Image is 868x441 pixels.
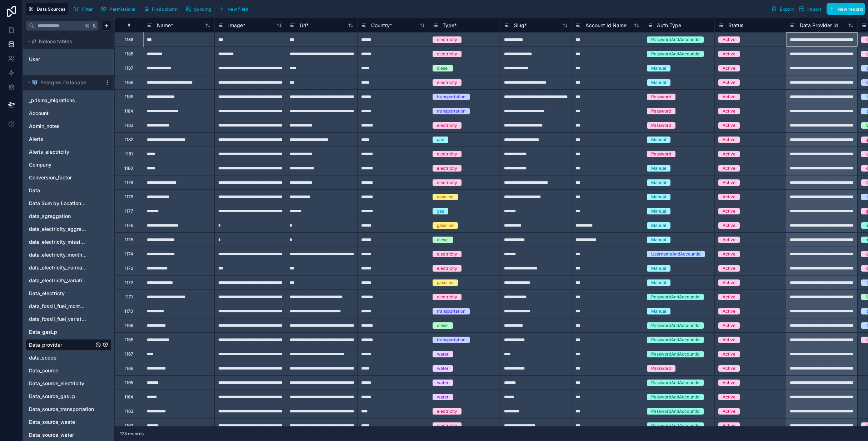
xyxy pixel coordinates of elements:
div: 1174 [125,251,133,257]
span: Account Id Name [585,22,627,29]
div: lt [865,308,868,314]
div: 1185 [125,94,133,100]
div: water [437,365,449,372]
span: Syncing [194,6,211,12]
span: Url * [300,22,309,29]
span: Slug * [514,22,527,29]
div: Manual [651,79,666,86]
a: data_fossil_fuel_monthly_normalization [29,303,87,310]
div: Active [723,208,735,214]
div: gasoline [437,194,454,200]
div: Account [26,108,111,119]
div: 1188 [125,51,133,57]
span: Data_provider [29,341,62,348]
div: 1162 [125,423,133,428]
button: Import [796,3,824,15]
div: Active [723,137,735,143]
span: Data [29,187,40,194]
div: electricity [437,265,457,272]
div: electricity [437,122,457,129]
div: PasswordAndAccountId [651,294,699,300]
a: data_electricity_normalization [29,264,87,271]
span: Data_gasLp [29,328,57,336]
div: Active [723,108,735,114]
a: Data_source_electricity [29,380,94,387]
div: electricity [437,79,457,86]
div: transportation [437,108,465,114]
div: Active [723,265,735,272]
div: Data_electricty [26,288,111,299]
div: electricity [437,165,457,172]
div: Active [723,380,735,386]
div: Password [651,122,671,129]
div: data_scope [26,352,111,363]
span: Filter [82,6,93,12]
button: Noloco tables [26,36,107,46]
span: Admin_notes [29,123,60,130]
a: Data [29,187,94,194]
div: transportation [437,337,465,343]
a: Data_source_gasLp [29,393,94,400]
button: Filter [71,4,96,14]
div: Company [26,159,111,170]
div: gasoline [437,222,454,229]
a: Permissions [98,4,140,14]
a: Admin_notes [29,123,94,130]
div: 1183 [125,123,133,128]
span: data_electricity_monthly_normalization [29,251,87,258]
div: Active [723,279,735,286]
span: Data_source [29,367,58,374]
span: Find column [152,6,178,12]
button: Postgres logoPostgres Database [26,78,101,88]
button: Data Sources [26,3,68,15]
div: Active [723,351,735,357]
div: gas [437,208,444,214]
a: Data_gasLp [29,328,94,336]
a: New record [824,3,865,15]
div: Conversion_factor [26,172,111,183]
div: data_electricity_missing_data [26,236,111,248]
span: Alerts_electricity [29,148,69,155]
span: Permissions [109,6,135,12]
div: Manual [651,279,666,286]
a: data_electricity_aggregation [29,226,87,233]
span: Data Provider Id [800,22,838,29]
div: PasswordAndAccountId [651,380,699,386]
div: 1186 [125,80,133,85]
button: Export [769,3,796,15]
div: 1163 [125,408,133,414]
a: Data_provider [29,341,94,348]
a: Data_source_transportation [29,406,94,413]
div: 1177 [125,208,133,214]
span: New field [228,6,248,12]
div: Data_source_gasLp [26,391,111,402]
span: Company [29,161,51,168]
span: Alerts [29,135,43,143]
span: Data_source_water [29,431,74,438]
div: 1187 [125,65,133,71]
div: 1173 [125,266,133,271]
span: Import [807,6,821,12]
div: 1189 [125,37,133,43]
div: Manual [651,208,666,214]
div: Active [723,322,735,329]
div: electricity [437,36,457,43]
span: Image * [228,22,245,29]
span: data_agreggation [29,213,71,220]
div: Active [723,151,735,157]
a: data_agreggation [29,213,87,220]
div: lt [865,108,868,114]
div: lt [865,194,868,200]
div: Active [723,337,735,343]
div: Data_source_electricity [26,378,111,389]
div: water [437,351,449,357]
div: electricity [437,251,457,257]
div: _prisma_migrations [26,95,111,106]
a: data_electricity_variation [29,277,87,284]
span: Type * [443,22,457,29]
div: Manual [651,265,666,272]
div: Password [651,108,671,114]
span: data_electricity_missing_data [29,238,87,246]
